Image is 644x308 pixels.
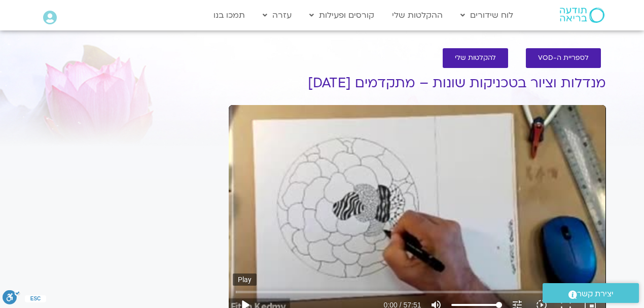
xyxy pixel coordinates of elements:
a: עזרה [258,6,297,25]
h1: מנדלות וציור בטכניקות שונות – מתקדמים [DATE] [229,76,606,91]
a: תמכו בנו [208,6,250,25]
span: לספריית ה-VOD [538,54,589,62]
span: יצירת קשר [577,287,614,301]
a: קורסים ופעילות [304,6,379,25]
img: תודעה בריאה [560,8,604,23]
a: לספריית ה-VOD [526,48,601,68]
a: ההקלטות שלי [387,6,448,25]
a: יצירת קשר [543,283,639,303]
a: לוח שידורים [455,6,518,25]
a: להקלטות שלי [443,48,508,68]
span: להקלטות שלי [455,54,496,62]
